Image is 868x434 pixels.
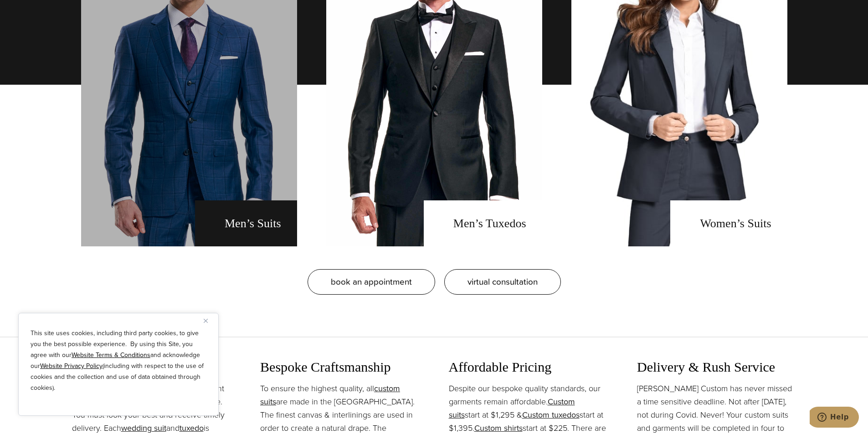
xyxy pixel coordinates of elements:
[449,359,608,375] h3: Affordable Pricing
[810,407,859,429] iframe: Opens a widget where you can chat to one of our agents
[204,319,208,323] img: Close
[121,422,166,434] a: wedding suit
[40,361,103,371] a: Website Privacy Policy
[474,422,523,434] a: Custom shirts
[444,269,561,295] a: virtual consultation
[260,359,420,375] h3: Bespoke Craftsmanship
[637,359,796,375] h3: Delivery & Rush Service
[204,315,215,326] button: Close
[72,350,150,360] a: Website Terms & Conditions
[31,328,206,393] p: This site uses cookies, including third party cookies, to give you the best possible experience. ...
[308,269,435,295] a: book an appointment
[180,422,204,434] a: tuxedo
[449,396,575,421] a: Custom suits
[522,409,580,421] a: Custom tuxedos
[467,275,538,288] span: virtual consultation
[331,275,412,288] span: book an appointment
